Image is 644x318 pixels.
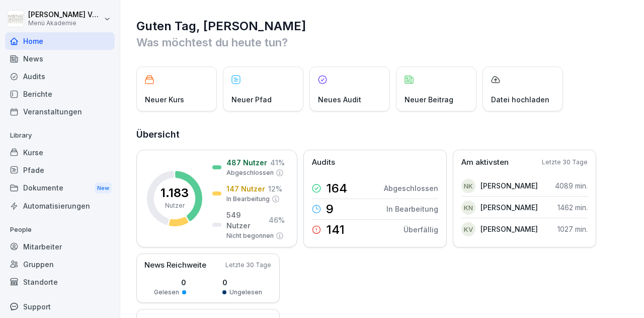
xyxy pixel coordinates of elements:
p: Nutzer [165,201,185,210]
p: People [5,222,115,238]
p: Neuer Kurs [145,94,184,105]
p: Neuer Pfad [231,94,272,105]
p: 0 [222,277,262,288]
p: 487 Nutzer [226,157,267,168]
p: 1.183 [160,187,189,199]
a: Home [5,32,115,50]
p: Was möchtest du heute tun? [136,34,629,50]
p: Abgeschlossen [384,183,438,194]
p: Gelesen [154,288,179,297]
a: Kurse [5,144,115,161]
p: 164 [326,182,347,195]
p: Letzte 30 Tage [225,261,271,270]
p: 41 % [270,157,285,168]
h1: Guten Tag, [PERSON_NAME] [136,18,629,34]
p: Library [5,128,115,144]
p: Nicht begonnen [226,231,274,240]
p: [PERSON_NAME] Vehring [28,11,102,19]
a: Automatisierungen [5,197,115,215]
a: News [5,50,115,68]
a: Gruppen [5,256,115,273]
a: Pfade [5,161,115,179]
p: Menü Akademie [28,20,102,27]
p: Neuer Beitrag [405,94,453,105]
div: KN [461,201,475,215]
a: Audits [5,68,115,85]
p: 1027 min. [557,224,588,234]
p: Ungelesen [229,288,262,297]
div: Dokumente [5,179,115,198]
a: Berichte [5,85,115,103]
p: Letzte 30 Tage [542,158,588,167]
a: Standorte [5,273,115,291]
a: DokumenteNew [5,179,115,198]
p: In Bearbeitung [226,195,270,204]
p: Überfällig [404,224,438,235]
p: 4089 min. [555,180,588,191]
div: New [95,182,112,194]
p: [PERSON_NAME] [480,202,538,213]
h2: Übersicht [136,128,629,142]
p: 147 Nutzer [226,183,265,194]
p: Am aktivsten [461,157,509,168]
a: Veranstaltungen [5,103,115,120]
p: Abgeschlossen [226,168,274,177]
p: 9 [326,203,334,215]
p: 549 Nutzer [226,210,266,231]
p: In Bearbeitung [386,204,438,214]
p: 46 % [269,215,285,225]
div: KV [461,222,475,236]
div: Support [5,298,115,315]
p: 1462 min. [557,202,588,213]
p: Neues Audit [318,94,361,105]
p: Audits [312,157,335,168]
p: 12 % [268,183,282,194]
a: Mitarbeiter [5,238,115,256]
p: 141 [326,224,345,236]
p: [PERSON_NAME] [480,180,538,191]
div: NK [461,179,475,193]
p: [PERSON_NAME] [480,224,538,234]
p: 0 [154,277,186,288]
p: Datei hochladen [491,94,549,105]
p: News Reichweite [144,260,206,271]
